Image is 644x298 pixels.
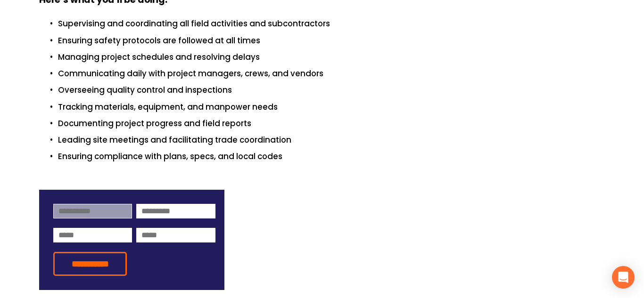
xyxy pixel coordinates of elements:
[58,150,605,163] p: Ensuring compliance with plans, specs, and local codes
[58,17,605,30] p: Supervising and coordinating all field activities and subcontractors
[58,134,605,146] p: Leading site meetings and facilitating trade coordination
[58,34,605,47] p: Ensuring safety protocols are followed at all times
[58,101,605,113] p: Tracking materials, equipment, and manpower needs
[612,266,635,289] div: Open Intercom Messenger
[58,117,605,130] p: Documenting project progress and field reports
[58,84,605,97] p: Overseeing quality control and inspections
[58,51,605,64] p: Managing project schedules and resolving delays
[58,67,605,80] p: Communicating daily with project managers, crews, and vendors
